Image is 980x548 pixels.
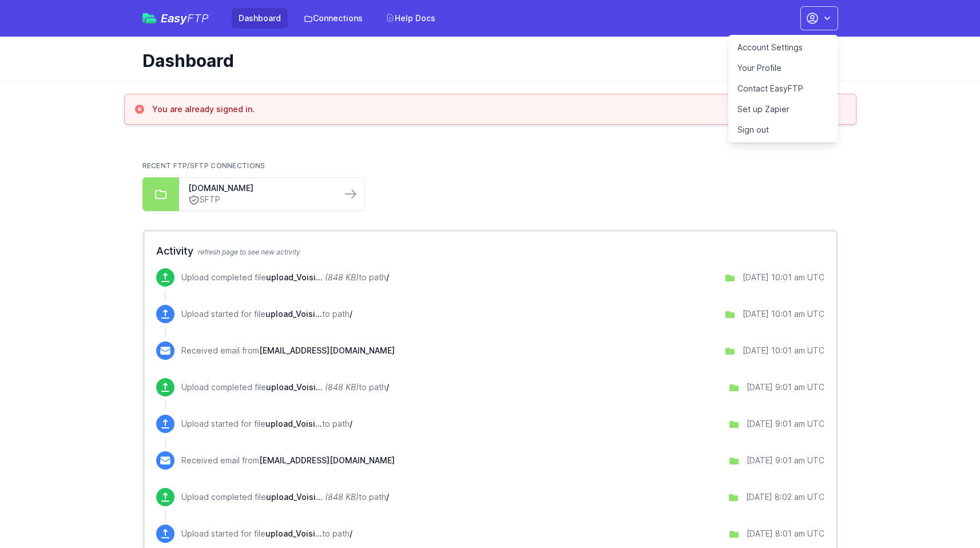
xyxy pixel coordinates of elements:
div: [DATE] 9:01 am UTC [747,455,824,466]
p: Upload started for file to path [181,308,352,320]
span: / [386,492,389,502]
a: [DOMAIN_NAME] [188,182,332,194]
img: easyftp_logo.png [142,13,156,23]
a: Sign out [728,120,838,140]
a: Contact EasyFTP [728,78,838,99]
h2: Recent FTP/SFTP Connections [142,161,838,170]
p: Upload completed file to path [181,382,389,393]
span: / [350,419,352,428]
span: Easy [161,13,209,24]
p: Upload completed file to path [181,491,389,503]
span: upload_Voisins_20250827_09_01.csv [265,419,322,428]
span: upload_Voisins_20250827_08_01.csv [266,492,323,502]
p: Received email from [181,455,395,466]
span: refresh page to see new activity [198,248,300,256]
a: Your Profile [728,58,838,78]
div: [DATE] 8:02 am UTC [746,491,824,503]
p: Upload started for file to path [181,418,352,430]
span: upload_Voisins_20250827_10_01.csv [266,272,323,282]
div: [DATE] 9:01 am UTC [747,418,824,430]
a: Dashboard [232,8,288,29]
span: FTP [187,11,209,25]
iframe: Drift Widget Chat Controller [923,491,966,534]
h1: Dashboard [142,50,829,71]
a: Connections [297,8,370,29]
i: (848 KB) [325,492,359,502]
div: [DATE] 8:01 am UTC [747,528,824,539]
span: / [350,309,352,319]
p: Received email from [181,345,395,356]
i: (848 KB) [325,382,359,392]
i: (848 KB) [325,272,359,282]
p: Upload started for file to path [181,528,352,539]
h2: Activity [156,243,824,259]
p: Upload completed file to path [181,272,389,283]
div: [DATE] 10:01 am UTC [743,272,824,283]
span: upload_Voisins_20250827_09_01.csv [266,382,323,392]
span: upload_Voisins_20250827_08_01.csv [265,529,322,538]
a: Help Docs [379,8,442,29]
a: Account Settings [728,37,838,58]
div: [DATE] 9:01 am UTC [747,382,824,393]
a: EasyFTP [142,13,209,24]
span: / [386,272,389,282]
span: upload_Voisins_20250827_10_01.csv [265,309,322,319]
a: SFTP [188,194,332,206]
span: / [350,529,352,538]
span: [EMAIL_ADDRESS][DOMAIN_NAME] [259,346,395,355]
span: / [386,382,389,392]
div: [DATE] 10:01 am UTC [743,308,824,320]
a: Set up Zapier [728,99,838,120]
div: [DATE] 10:01 am UTC [743,345,824,356]
h3: You are already signed in. [152,104,255,115]
span: [EMAIL_ADDRESS][DOMAIN_NAME] [259,455,395,465]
